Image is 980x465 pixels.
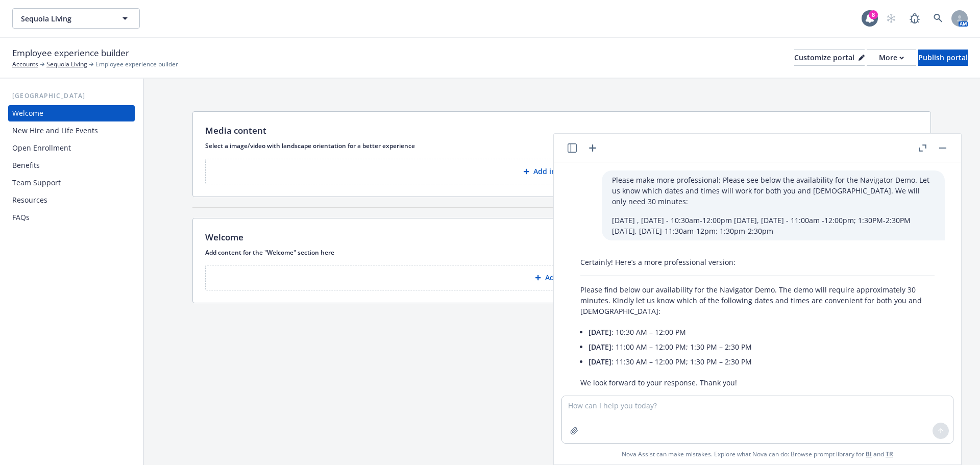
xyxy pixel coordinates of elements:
a: New Hire and Life Events [8,123,135,139]
button: Customize portal [794,50,865,66]
div: Resources [12,192,47,208]
span: Employee experience builder [12,46,129,60]
span: [DATE] [589,357,611,366]
a: Resources [8,192,135,208]
a: Start snowing [881,8,901,29]
a: Accounts [12,60,38,69]
a: Open Enrollment [8,140,135,156]
a: Welcome [8,105,135,121]
div: More [879,50,904,65]
span: [DATE] [589,327,611,337]
div: Team Support [12,175,61,191]
a: Sequoia Living [46,60,87,69]
li: : 10:30 AM – 12:00 PM [589,325,935,339]
p: Add content [545,273,589,283]
a: TR [886,450,893,458]
button: Add content [205,265,918,290]
div: Customize portal [794,50,865,65]
p: Certainly! Here’s a more professional version: [580,257,935,267]
div: FAQs [12,209,30,226]
span: Nova Assist can make mistakes. Explore what Nova can do: Browse prompt library for and [558,444,957,464]
a: FAQs [8,209,135,226]
p: Add image or video [533,166,601,177]
a: Team Support [8,175,135,191]
span: Employee experience builder [95,60,178,69]
button: Publish portal [918,50,968,66]
p: Media content [205,124,266,137]
p: Please find below our availability for the Navigator Demo. The demo will require approximately 30... [580,284,935,316]
a: Report a Bug [904,8,925,29]
div: Publish portal [918,50,968,65]
a: Search [928,8,948,29]
a: BI [866,450,872,458]
li: : 11:30 AM – 12:00 PM; 1:30 PM – 2:30 PM [589,354,935,369]
a: Benefits [8,157,135,174]
p: [DATE] , [DATE] - 10:30am-12:00pm [DATE], [DATE] - 11:00am -12:00pm; 1:30PM-2:30PM [DATE], [DATE]... [612,215,935,236]
div: Welcome [12,105,43,121]
p: Add content for the "Welcome" section here [205,248,918,257]
p: Welcome [205,231,243,244]
button: More [867,50,916,66]
p: Please make more professional: Please see below the availability for the Navigator Demo. Let us k... [612,175,935,207]
p: We look forward to your response. Thank you! [580,377,935,388]
button: Sequoia Living [12,8,140,29]
p: Select a image/video with landscape orientation for a better experience [205,141,918,150]
div: 8 [869,10,878,19]
div: Benefits [12,157,40,174]
button: Add image or video [205,159,918,184]
div: New Hire and Life Events [12,123,98,139]
div: [GEOGRAPHIC_DATA] [8,91,135,101]
li: : 11:00 AM – 12:00 PM; 1:30 PM – 2:30 PM [589,339,935,354]
div: Open Enrollment [12,140,71,156]
span: [DATE] [589,342,611,352]
span: Sequoia Living [21,13,109,24]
